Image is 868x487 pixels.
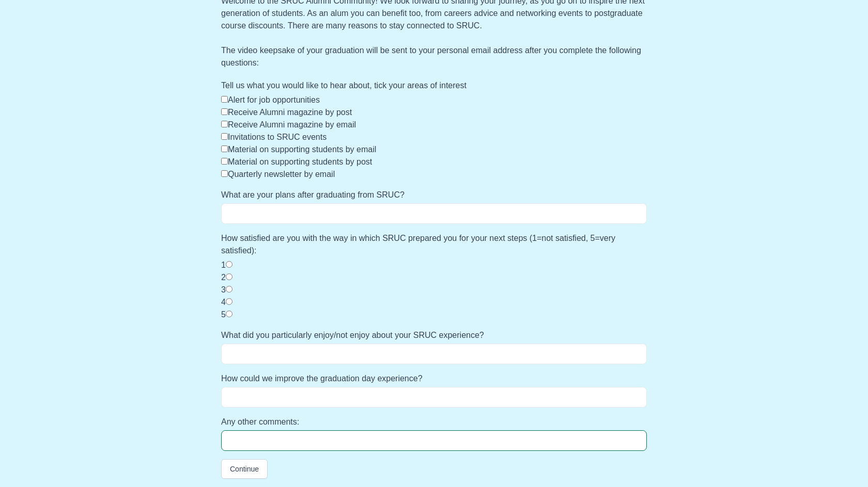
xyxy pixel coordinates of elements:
[221,459,268,479] button: Continue
[221,273,226,282] label: 2
[228,95,320,104] label: Alert for job opportunities
[221,310,226,319] label: 5
[228,133,327,141] label: Invitations to SRUC events
[228,108,352,117] label: Receive Alumni magazine by post
[221,298,226,306] label: 4
[221,232,647,257] label: How satisfied are you with the way in which SRUC prepared you for your next steps (1=not satisfie...
[221,261,226,269] label: 1
[221,329,647,342] label: What did you particularly enjoy/not enjoy about your SRUC experience?
[228,170,335,178] label: Quarterly newsletter by email
[221,189,647,201] label: What are your plans after graduating from SRUC?
[228,157,372,166] label: Material on supporting students by post
[228,120,356,129] label: Receive Alumni magazine by email
[221,285,226,294] label: 3
[228,145,376,154] label: Material on supporting students by email
[221,416,647,428] label: Any other comments:
[221,372,647,385] label: How could we improve the graduation day experience?
[221,79,647,92] label: Tell us what you would like to hear about, tick your areas of interest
